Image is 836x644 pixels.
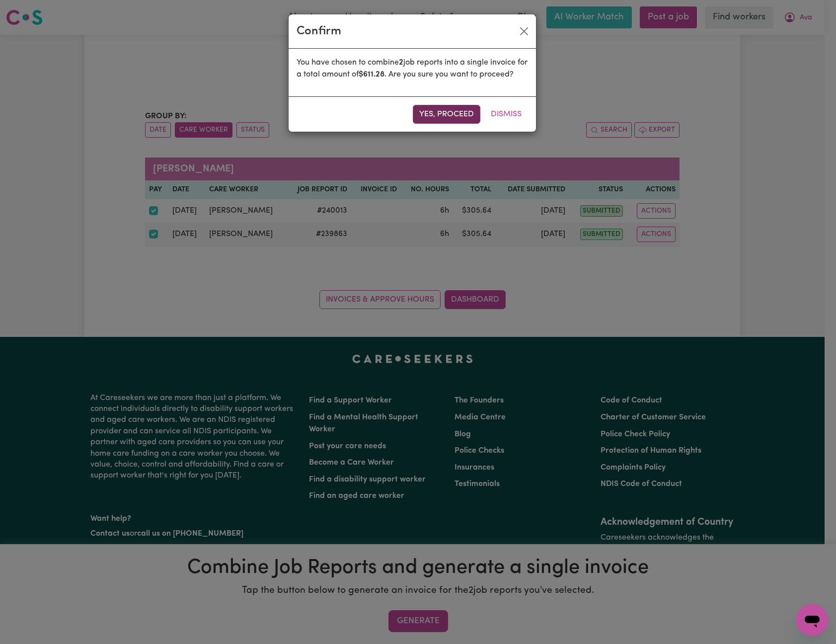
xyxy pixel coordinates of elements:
b: 2 [399,59,403,67]
iframe: Button to launch messaging window [796,604,828,636]
div: Confirm [297,22,341,40]
button: Close [516,23,532,39]
button: Yes, proceed [413,105,480,124]
span: You have chosen to combine job reports into a single invoice for a total amount of . Are you sure... [297,59,528,79]
button: Dismiss [484,105,528,124]
b: $ 611.28 [359,71,384,79]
